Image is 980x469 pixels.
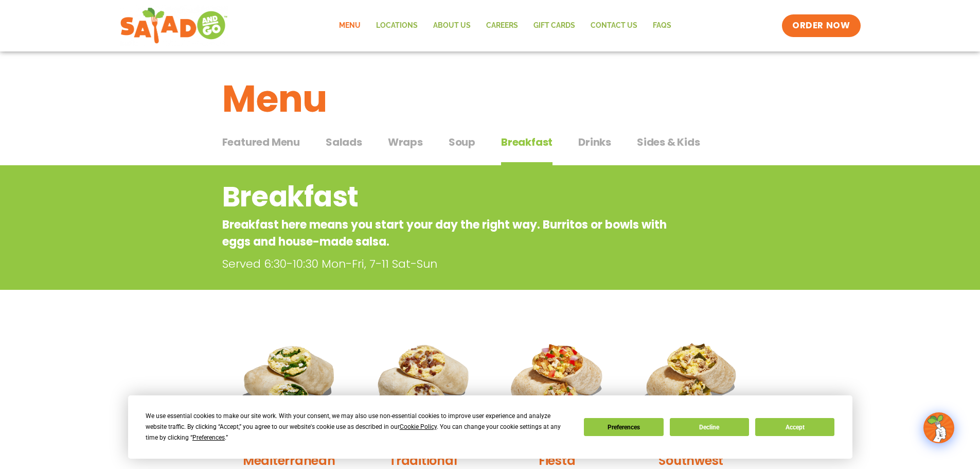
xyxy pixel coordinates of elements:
h1: Menu [222,71,758,127]
a: Menu [331,14,368,38]
button: Accept [755,418,834,436]
a: FAQs [645,14,679,38]
span: ORDER NOW [792,20,850,32]
img: wpChatIcon [924,413,953,442]
img: Product photo for Mediterranean Breakfast Burrito [230,325,349,444]
a: Careers [478,14,526,38]
span: Featured Menu [222,134,300,150]
span: Preferences [192,434,225,441]
img: Product photo for Southwest [632,325,751,444]
a: Contact Us [583,14,645,38]
img: Product photo for Fiesta [498,325,617,444]
span: Cookie Policy [400,423,437,430]
h2: Breakfast [222,176,675,218]
nav: Menu [331,14,679,38]
img: Product photo for Traditional [364,325,483,444]
a: ORDER NOW [782,14,860,37]
span: Sides & Kids [637,134,700,150]
span: Salads [326,134,362,150]
div: Cookie Consent Prompt [128,395,852,459]
button: Decline [670,418,749,436]
img: new-SAG-logo-768×292 [120,5,228,46]
button: Preferences [584,418,663,436]
p: Breakfast here means you start your day the right way. Burritos or bowls with eggs and house-made... [222,216,675,250]
p: Served 6:30-10:30 Mon-Fri, 7-11 Sat-Sun [222,255,680,272]
span: Wraps [388,134,423,150]
span: Soup [449,134,475,150]
span: Breakfast [501,134,553,150]
div: We use essential cookies to make our site work. With your consent, we may also use non-essential ... [146,411,572,443]
a: About Us [425,14,478,38]
a: GIFT CARDS [526,14,583,38]
div: Tabbed content [222,131,758,166]
a: Locations [368,14,425,38]
span: Drinks [578,134,611,150]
